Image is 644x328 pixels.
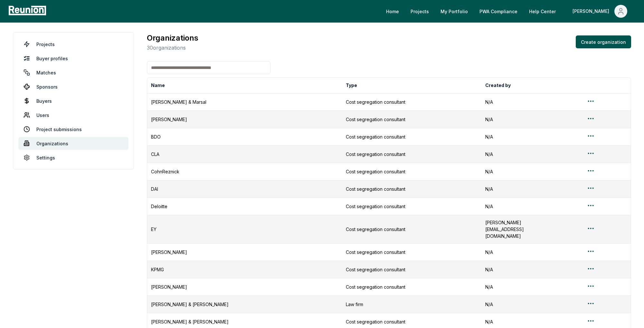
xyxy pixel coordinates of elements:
[346,226,478,233] div: Cost segregation consultant
[346,249,478,256] div: Cost segregation consultant
[485,284,526,290] div: N/A
[346,168,478,175] div: Cost segregation consultant
[151,203,338,210] div: Deloitte
[346,203,478,210] div: Cost segregation consultant
[573,5,612,18] div: [PERSON_NAME]
[18,94,128,107] a: Buyers
[474,5,523,18] a: PWA Compliance
[151,284,338,290] div: [PERSON_NAME]
[484,79,512,92] button: Created by
[151,116,338,123] div: [PERSON_NAME]
[485,168,526,175] div: N/A
[346,266,478,273] div: Cost segregation consultant
[151,301,338,308] div: [PERSON_NAME] & [PERSON_NAME]
[485,318,526,325] div: N/A
[435,5,473,18] a: My Portfolio
[485,249,526,256] div: N/A
[485,266,526,273] div: N/A
[485,99,526,105] div: N/A
[147,32,198,44] h3: Organizations
[346,301,478,308] div: Law firm
[18,151,128,164] a: Settings
[524,5,561,18] a: Help Center
[485,116,526,123] div: N/A
[151,99,338,105] div: [PERSON_NAME] & Marsal
[18,66,128,79] a: Matches
[18,52,128,65] a: Buyer profiles
[151,318,338,325] div: [PERSON_NAME] & [PERSON_NAME]
[346,99,478,105] div: Cost segregation consultant
[150,79,166,92] button: Name
[381,5,404,18] a: Home
[18,80,128,93] a: Sponsors
[151,249,338,256] div: [PERSON_NAME]
[151,168,338,175] div: CohnReznick
[405,5,434,18] a: Projects
[18,123,128,136] a: Project submissions
[485,133,526,140] div: N/A
[485,186,526,192] div: N/A
[151,266,338,273] div: KPMG
[567,5,632,18] button: [PERSON_NAME]
[381,5,638,18] nav: Main
[485,219,526,239] div: [PERSON_NAME][EMAIL_ADDRESS][DOMAIN_NAME]
[346,133,478,140] div: Cost segregation consultant
[18,38,128,51] a: Projects
[346,186,478,192] div: Cost segregation consultant
[151,151,338,158] div: CLA
[18,109,128,121] a: Users
[346,318,478,325] div: Cost segregation consultant
[151,226,338,233] div: EY
[18,137,128,150] a: Organizations
[151,133,338,140] div: BDO
[485,151,526,158] div: N/A
[485,203,526,210] div: N/A
[346,284,478,290] div: Cost segregation consultant
[345,79,358,92] button: Type
[151,186,338,192] div: DAI
[485,301,526,308] div: N/A
[346,151,478,158] div: Cost segregation consultant
[147,44,198,52] p: 30 organizations
[346,116,478,123] div: Cost segregation consultant
[576,35,631,48] button: Create organization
